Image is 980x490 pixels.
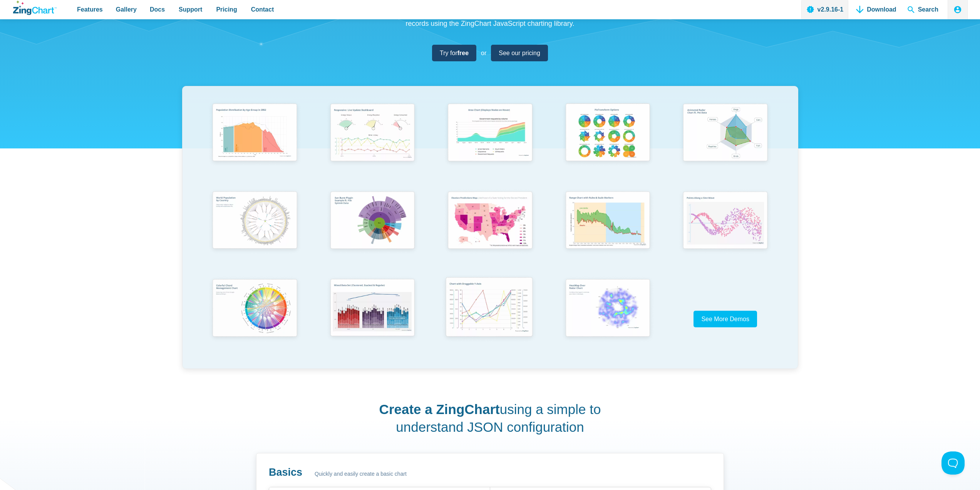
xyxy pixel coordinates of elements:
[431,275,549,363] a: Chart with Draggable Y-Axis
[77,4,103,15] span: Features
[150,4,165,15] span: Docs
[431,188,549,275] a: Election Predictions Map
[196,100,314,187] a: Population Distribution by Age Group in 2052
[561,100,655,167] img: Pie Transform Options
[116,4,137,15] span: Gallery
[561,275,655,343] img: Heatmap Over Radar Chart
[431,100,549,187] a: Area Chart (Displays Nodes on Hover)
[251,4,274,15] span: Contact
[667,188,784,275] a: Points Along a Sine Wave
[549,100,667,187] a: Pie Transform Options
[491,45,548,61] a: See our pricing
[481,48,486,58] span: or
[313,100,431,187] a: Responsive Live Update Dashboard
[208,275,302,343] img: Colorful Chord Management Chart
[379,402,500,417] strong: Create a ZingChart
[440,48,469,58] span: Try for
[499,48,540,58] span: See our pricing
[443,100,537,167] img: Area Chart (Displays Nodes on Hover)
[208,100,302,167] img: Population Distribution by Age Group in 2052
[432,45,476,61] a: Try forfree
[377,401,603,436] h2: using a simple to understand JSON configuration
[941,451,965,475] iframe: Toggle Customer Support
[457,50,469,56] strong: free
[325,100,419,167] img: Responsive Live Update Dashboard
[561,188,655,255] img: Range Chart with Rultes & Scale Markers
[313,188,431,275] a: Sun Burst Plugin Example ft. File System Data
[678,100,772,167] img: Animated Radar Chart ft. Pet Data
[443,188,537,255] img: Election Predictions Map
[196,188,314,275] a: World Population by Country
[678,188,772,255] img: Points Along a Sine Wave
[208,188,302,255] img: World Population by Country
[315,470,407,479] span: Quickly and easily create a basic chart
[325,188,419,255] img: Sun Burst Plugin Example ft. File System Data
[549,188,667,275] a: Range Chart with Rultes & Scale Markers
[313,275,431,363] a: Mixed Data Set (Clustered, Stacked, and Regular)
[667,100,784,187] a: Animated Radar Chart ft. Pet Data
[441,273,538,343] img: Chart with Draggable Y-Axis
[13,1,57,15] a: ZingChart Logo. Click to return to the homepage
[325,275,419,342] img: Mixed Data Set (Clustered, Stacked, and Regular)
[694,311,757,327] a: See More Demos
[216,4,237,15] span: Pricing
[701,316,749,322] span: See More Demos
[269,466,302,479] h3: Basics
[179,4,202,15] span: Support
[196,275,314,363] a: Colorful Chord Management Chart
[549,275,667,363] a: Heatmap Over Radar Chart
